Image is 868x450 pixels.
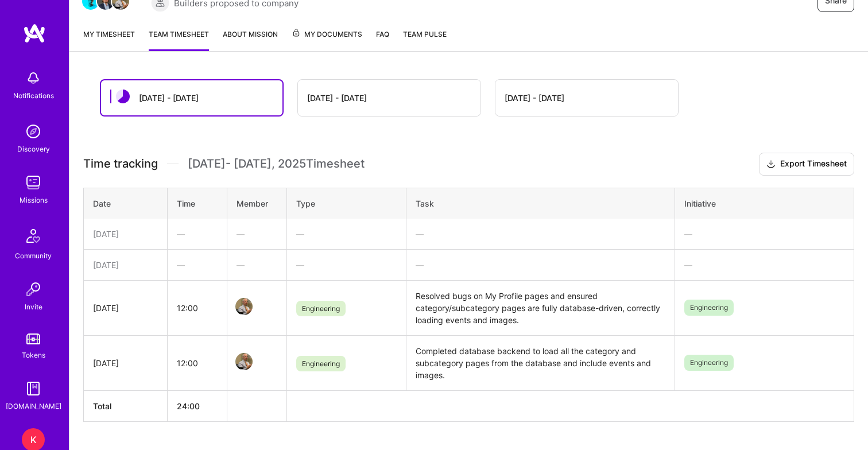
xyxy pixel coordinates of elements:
th: Type [286,188,406,219]
button: Export Timesheet [759,153,854,176]
a: Team Pulse [403,28,447,51]
a: My timesheet [83,28,135,51]
div: [DATE] [93,259,158,271]
div: — [684,228,844,240]
span: Engineering [296,301,346,316]
div: Discovery [17,143,50,155]
div: Notifications [13,90,54,102]
span: My Documents [292,28,362,41]
div: — [177,259,218,271]
div: Community [15,250,52,262]
div: — [296,259,397,271]
img: status icon [116,90,130,103]
div: — [296,228,397,240]
div: Invite [25,301,42,313]
div: — [177,228,218,240]
th: Member [227,188,286,219]
th: Initiative [675,188,854,219]
div: — [416,259,665,271]
img: logo [23,23,46,44]
i: icon Download [766,158,776,170]
td: 12:00 [167,335,227,390]
img: tokens [26,333,40,344]
span: Engineering [684,355,734,371]
span: Team Pulse [403,30,447,38]
img: Community [20,222,47,250]
img: teamwork [22,171,45,194]
span: [DATE] - [DATE] , 2025 Timesheet [188,157,365,171]
th: Total [84,390,168,421]
th: 24:00 [167,390,227,421]
th: Date [84,188,168,219]
span: Time tracking [83,157,158,171]
div: [DATE] - [DATE] [307,92,367,104]
td: Completed database backend to load all the category and subcategory pages from the database and i... [406,335,675,390]
a: Team Member Avatar [237,297,251,316]
img: Team Member Avatar [235,298,253,315]
td: Resolved bugs on My Profile pages and ensured category/subcategory pages are fully database-drive... [406,280,675,335]
span: Engineering [296,356,346,371]
a: Team timesheet [149,28,209,51]
div: [DOMAIN_NAME] [6,400,61,412]
div: [DATE] - [DATE] [505,92,564,104]
div: [DATE] [93,357,158,369]
a: Team Member Avatar [237,352,251,371]
a: My Documents [292,28,362,51]
a: About Mission [223,28,278,51]
div: — [237,259,277,271]
div: [DATE] [93,302,158,314]
th: Time [167,188,227,219]
th: Task [406,188,675,219]
span: Engineering [684,300,734,316]
div: — [237,228,277,240]
img: guide book [22,377,45,400]
img: Team Member Avatar [235,353,253,370]
a: FAQ [376,28,389,51]
div: [DATE] - [DATE] [139,92,199,104]
img: discovery [22,120,45,143]
img: bell [22,67,45,90]
td: 12:00 [167,280,227,335]
div: Tokens [22,349,45,361]
div: [DATE] [93,228,158,240]
div: — [416,228,665,240]
div: Missions [20,194,48,206]
div: — [684,259,844,271]
img: Invite [22,278,45,301]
